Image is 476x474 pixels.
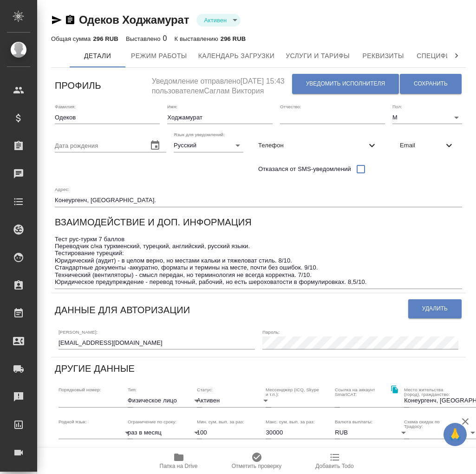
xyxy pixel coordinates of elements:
label: Мин. сум. вып. за раз: [197,419,244,424]
label: Статус: [197,388,213,392]
span: Добавить Todo [315,463,353,469]
button: Скопировать ссылку для ЯМессенджера [51,14,62,26]
span: Отметить проверку [232,463,281,469]
label: Ограничение по сроку: [128,419,176,424]
textarea: Тест рус-туркм 7 баллов Переводчик с/на туркменский, турецкий, английский, русский языки. Тестиро... [55,236,462,286]
label: Пол: [392,104,402,109]
div: 0 [126,33,167,44]
span: Удалить [422,305,448,313]
h6: Профиль [55,78,101,93]
label: Место жительства (город), гражданство: [404,388,460,397]
div: Физическое лицо [128,394,202,407]
button: Удалить [408,299,462,318]
h6: Взаимодействие и доп. информация [55,215,252,230]
div: Активен [196,14,241,26]
button: Скопировать ссылку [385,380,404,399]
a: Одеков Ходжамурат [79,13,189,26]
label: Ссылка на аккаунт SmartCAT: [335,388,391,397]
label: Порядковый номер: [59,388,101,392]
label: Валюта выплаты: [335,419,372,424]
label: Язык для уведомлений: [174,132,225,137]
label: Тип: [128,388,137,392]
div: Активен [197,394,271,407]
p: К выставлению [175,35,221,42]
button: Скопировать ссылку [65,14,76,26]
span: 🙏 [447,425,463,444]
div: Телефон [251,135,385,156]
label: Схема скидок по Традосу: [404,419,460,428]
label: Пароль: [262,329,280,334]
span: Календарь загрузки [198,50,275,62]
div: М [392,111,462,124]
span: Спецификации [417,50,474,62]
h6: Другие данные [55,361,135,376]
span: Папка на Drive [160,463,198,469]
span: Режим работы [131,50,187,62]
span: Телефон [258,141,366,150]
h5: Уведомление отправлено [DATE] 15:43 пользователем Саглам Виктория [152,72,292,96]
span: Реквизиты [361,50,405,62]
label: Фамилия: [55,104,76,109]
button: Активен [201,16,229,24]
button: Сохранить [400,74,462,94]
div: Email [392,135,462,156]
h6: Данные для авторизации [55,303,190,317]
label: [PERSON_NAME]: [59,329,98,334]
label: Мессенджер (ICQ, Skype и т.п.): [266,388,321,397]
span: Отказался от SMS-уведомлений [258,165,351,174]
button: Папка на Drive [140,448,218,474]
p: 296 RUB [221,35,246,42]
span: Уведомить исполнителя [306,80,385,88]
label: Родной язык: [59,419,87,424]
span: Сохранить [414,80,448,88]
label: Макс. сум. вып. за раз: [266,419,315,424]
label: Отчество: [280,104,301,109]
label: Имя: [167,104,177,109]
button: Отметить проверку [218,448,296,474]
p: Выставлено [126,35,163,42]
div: Русский [174,139,243,152]
button: Уведомить исполнителя [292,74,399,94]
label: Адрес: [55,187,69,192]
p: Общая сумма [51,35,93,42]
button: 🙏 [443,423,467,446]
p: 296 RUB [93,35,118,42]
div: раз в месяц [128,426,202,439]
span: Email [400,141,443,150]
span: Детали [75,50,120,62]
button: Добавить Todo [296,448,374,474]
div: RUB [335,426,409,439]
span: Услуги и тарифы [286,50,350,62]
